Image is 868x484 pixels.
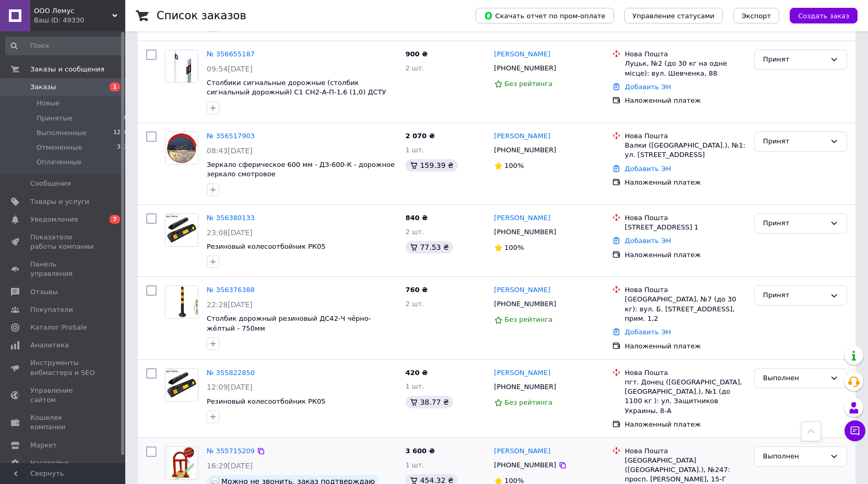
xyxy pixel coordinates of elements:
a: [PERSON_NAME] [494,213,551,223]
div: [PHONE_NUMBER] [492,297,558,311]
span: 08:43[DATE] [207,147,253,155]
button: Чат с покупателем [845,420,865,441]
a: [PERSON_NAME] [494,446,551,456]
span: 332 [117,143,128,152]
div: Наложенный платеж [625,250,746,260]
a: № 355715209 [207,447,255,455]
span: Создать заказ [798,12,849,20]
div: [STREET_ADDRESS] 1 [625,223,746,232]
span: Отмененные [37,143,82,152]
a: [PERSON_NAME] [494,368,551,378]
button: Управление статусами [624,8,723,23]
a: [PERSON_NAME] [494,131,551,141]
span: Аналитика [30,341,69,350]
span: 09:54[DATE] [207,65,253,73]
img: Фото товару [165,286,198,318]
span: Принятые [37,114,73,123]
div: Нова Пошта [625,285,746,295]
span: 12:09[DATE] [207,383,253,391]
div: [PHONE_NUMBER] [492,380,558,394]
span: Скачать отчет по пром-оплате [484,11,605,20]
a: Столбик дорожный резиновый ДС42-Ч чёрно-жёлтый - 750мм [207,314,371,332]
span: 2 070 ₴ [406,132,435,140]
a: Резиновый колесоотбойник РК05 [207,397,326,405]
div: Наложенный платеж [625,96,746,105]
img: Фото товару [165,50,198,82]
span: Настройки [30,458,68,468]
span: 100% [505,162,524,170]
a: № 356380133 [207,214,255,222]
span: Сообщения [30,179,71,188]
a: Добавить ЭН [625,328,671,336]
img: Фото товару [165,369,198,401]
div: Валки ([GEOGRAPHIC_DATA].), №1: ул. [STREET_ADDRESS] [625,141,746,160]
a: Столбики сигнальные дорожные (столбик сигнальный дорожный) С1 СН2-А-П-1,6 (1,0) ДСТУ 8751 [207,79,386,106]
div: [PHONE_NUMBER] [492,62,558,75]
div: [PHONE_NUMBER] [492,458,558,472]
h1: Список заказов [157,9,246,22]
div: 77.53 ₴ [406,241,453,253]
span: 1258 [113,128,128,138]
span: Экспорт [742,12,771,20]
span: Без рейтинга [505,398,553,406]
span: 1 шт. [406,146,424,154]
div: Нова Пошта [625,368,746,378]
span: 1 [110,82,120,91]
span: 3 600 ₴ [406,447,435,455]
span: Без рейтинга [505,80,553,88]
a: Фото товару [165,368,198,402]
span: Маркет [30,441,57,450]
span: 420 ₴ [406,369,428,377]
span: 2 шт. [406,300,424,308]
span: 7 [110,215,120,224]
div: Ваш ID: 49330 [34,16,125,25]
span: 2 шт. [406,64,424,72]
a: Добавить ЭН [625,83,671,91]
div: Наложенный платеж [625,178,746,187]
a: № 356376388 [207,286,255,294]
div: [PHONE_NUMBER] [492,143,558,157]
span: 23:08[DATE] [207,228,253,237]
a: Создать заказ [779,11,858,19]
a: [PERSON_NAME] [494,285,551,295]
a: № 355822850 [207,369,255,377]
a: Фото товару [165,446,198,480]
div: [GEOGRAPHIC_DATA], №7 (до 30 кг): вул. Б. [STREET_ADDRESS], прим. 1,2 [625,295,746,323]
div: Принят [763,218,826,229]
a: [PERSON_NAME] [494,50,551,59]
div: Наложенный платеж [625,342,746,351]
span: ООО Лемус [34,6,112,16]
div: Нова Пошта [625,213,746,223]
div: Нова Пошта [625,131,746,141]
span: 1 [124,99,128,108]
div: [PHONE_NUMBER] [492,225,558,239]
span: Инструменты вебмастера и SEO [30,358,97,377]
span: 840 ₴ [406,214,428,222]
a: Добавить ЭН [625,237,671,245]
span: 16:29[DATE] [207,462,253,470]
span: Управление статусами [633,12,715,20]
div: Луцьк, №2 (до 30 кг на одне місце): вул. Шевченка, 88 [625,59,746,78]
div: пгт. Донец ([GEOGRAPHIC_DATA], [GEOGRAPHIC_DATA].), №1 (до 1100 кг ): ул. Защитников Украины, 8-А [625,378,746,416]
span: 8 [124,114,128,123]
span: 2 шт. [406,228,424,236]
div: Нова Пошта [625,446,746,456]
div: 38.77 ₴ [406,396,453,408]
div: Принят [763,54,826,65]
span: Показатели работы компании [30,233,97,251]
button: Создать заказ [790,8,858,23]
a: Фото товару [165,131,198,165]
div: Выполнен [763,451,826,462]
span: 900 ₴ [406,50,428,58]
img: Фото товару [165,214,198,246]
a: Зеркало сферическое 600 мм - ДЗ-600-К - дорожное зеркало смотровое [207,161,395,178]
button: Экспорт [733,8,779,23]
div: 159.39 ₴ [406,159,458,172]
a: Добавить ЭН [625,165,671,173]
a: № 356655187 [207,50,255,58]
a: Резиновый колесоотбойник РК05 [207,243,326,250]
span: Заказы и сообщения [30,65,104,74]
